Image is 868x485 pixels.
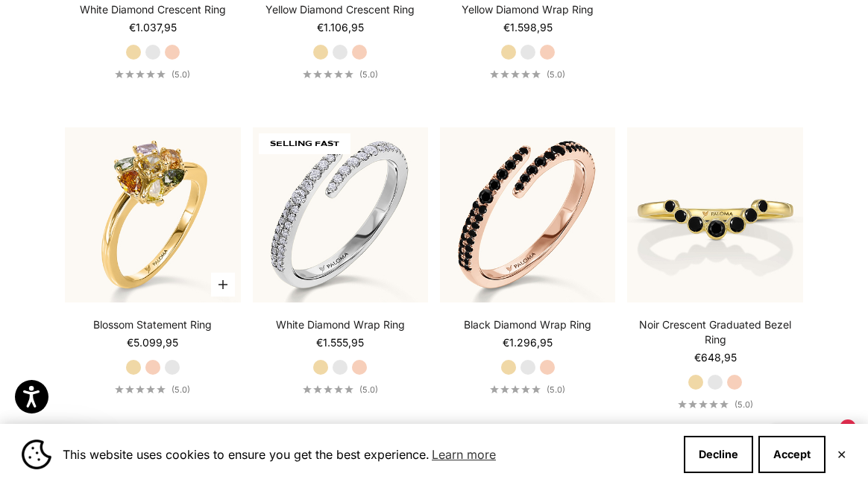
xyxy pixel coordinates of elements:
span: (5.0) [172,69,190,80]
sale-price: €1.037,95 [129,20,177,35]
span: (5.0) [735,399,753,410]
button: Close [837,450,846,459]
img: Cookie banner [22,440,51,469]
a: Yellow Diamond Wrap Ring [462,2,594,17]
a: White Diamond Crescent Ring [80,2,226,17]
span: (5.0) [547,69,565,80]
img: #YellowGold [627,127,802,302]
sale-price: €1.106,95 [317,20,364,35]
a: 5.0 out of 5.0 stars(5.0) [115,384,190,395]
a: #YellowGold #WhiteGold #RoseGold [65,127,240,302]
a: 5.0 out of 5.0 stars(5.0) [115,69,190,80]
div: 5.0 out of 5.0 stars [303,385,353,393]
span: (5.0) [359,384,378,395]
a: Noir Crescent Graduated Bezel Ring [627,317,802,347]
img: #WhiteGold [253,127,428,302]
span: (5.0) [359,69,378,80]
sale-price: €1.598,95 [503,20,553,35]
a: 5.0 out of 5.0 stars(5.0) [303,384,378,395]
span: (5.0) [547,384,565,395]
sale-price: €1.296,95 [503,335,553,350]
div: 5.0 out of 5.0 stars [490,70,541,78]
a: Black Diamond Wrap Ring [464,317,591,332]
span: This website uses cookies to ensure you get the best experience. [63,443,672,466]
div: 5.0 out of 5.0 stars [115,385,166,393]
a: Blossom Statement Ring [93,317,212,332]
img: #RoseGold [440,127,615,302]
a: 5.0 out of 5.0 stars(5.0) [303,69,378,80]
div: 5.0 out of 5.0 stars [490,385,541,393]
a: White Diamond Wrap Ring [276,317,405,332]
a: Learn more [430,443,498,466]
a: 5.0 out of 5.0 stars(5.0) [490,69,565,80]
div: 5.0 out of 5.0 stars [115,70,166,78]
a: 5.0 out of 5.0 stars(5.0) [490,384,565,395]
div: 5.0 out of 5.0 stars [678,400,729,408]
sale-price: €5.099,95 [127,335,178,350]
div: 5.0 out of 5.0 stars [303,70,353,78]
a: Yellow Diamond Crescent Ring [265,2,415,17]
a: 5.0 out of 5.0 stars(5.0) [678,399,753,410]
sale-price: €648,95 [694,350,737,365]
span: (5.0) [172,384,190,395]
img: #YellowGold [65,127,240,302]
button: Decline [684,436,753,473]
sale-price: €1.555,95 [316,335,364,350]
button: Accept [758,436,825,473]
span: SELLING FAST [259,133,350,154]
